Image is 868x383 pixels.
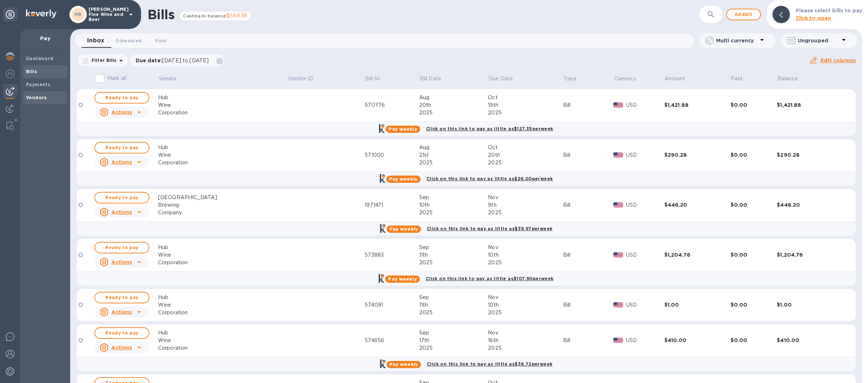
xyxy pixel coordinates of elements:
[778,75,807,83] span: Balance
[148,7,174,22] h1: Bills
[614,75,637,83] span: Currency
[419,309,488,316] div: 2025
[777,151,843,159] div: $290.28
[158,209,287,216] div: Company
[365,75,380,83] p: Bill №
[664,251,731,258] div: $1,204.76
[26,69,37,74] b: Bills
[111,309,132,315] u: Actions
[419,101,488,109] div: 20th
[419,337,488,344] div: 17th
[365,75,390,83] span: Bill №
[778,75,798,83] p: Balance
[613,252,623,257] img: USD
[419,344,488,352] div: 2025
[111,259,132,265] u: Actions
[731,101,777,109] div: $0.00
[107,75,126,82] p: Mark all
[419,294,488,301] div: Sep
[563,301,613,309] div: Bill
[89,57,117,63] p: Filter Bills
[26,56,54,61] b: Dashboard
[420,75,441,83] p: Bill Date
[664,201,731,209] div: $446.20
[488,309,563,316] div: 2025
[101,143,143,152] span: Ready to pay
[111,209,132,215] u: Actions
[613,202,623,207] img: USD
[488,244,563,251] div: Nov
[613,302,623,307] img: USD
[427,226,552,231] b: Click on this link to pay as little as $39.97 per week
[665,75,694,83] span: Amount
[159,75,187,83] span: Vendor
[94,142,149,153] button: Ready to pay
[426,176,553,181] b: Click on this link to pay as little as $26.00 per week
[613,338,623,343] img: USD
[419,209,488,216] div: 2025
[731,75,752,83] span: Paid
[731,201,777,209] div: $0.00
[158,244,287,251] div: Hub
[777,251,843,258] div: $1,204.76
[419,329,488,337] div: Sep
[777,301,843,308] div: $1.00
[288,75,323,83] span: Vendor ID
[158,101,287,109] div: Wine
[226,13,248,18] span: $549.38
[158,159,287,167] div: Corporation
[158,194,287,201] div: [GEOGRAPHIC_DATA]
[733,10,754,19] span: Add bill
[419,259,488,266] div: 2025
[563,75,576,83] p: Type
[158,309,287,316] div: Corporation
[365,151,419,159] div: 571000
[419,244,488,251] div: Sep
[365,201,419,209] div: 1971471
[488,109,563,117] div: 2025
[89,7,125,22] p: [PERSON_NAME] Fine Wine and Beer
[26,35,64,42] p: Pay
[159,75,177,83] p: Vendor
[101,243,143,252] span: Ready to pay
[162,58,209,63] span: [DATE] to [DATE]
[101,93,143,102] span: Ready to pay
[94,242,149,253] button: Ready to pay
[87,35,104,46] span: Inbox
[288,75,313,83] p: Vendor ID
[613,152,623,157] img: USD
[158,259,287,266] div: Corporation
[419,159,488,167] div: 2025
[419,194,488,201] div: Sep
[613,102,623,108] img: USD
[158,109,287,117] div: Corporation
[488,337,563,344] div: 16th
[94,92,149,104] button: Ready to pay
[488,159,563,167] div: 2025
[158,201,287,209] div: Brewing
[777,201,843,209] div: $446.20
[388,126,417,132] b: Pay weekly
[796,15,831,21] b: Click to open
[488,101,563,109] div: 19th
[111,159,132,165] u: Actions
[3,7,17,22] div: Unpin categories
[158,151,287,159] div: Wine
[563,101,613,109] div: Bill
[158,94,287,101] div: Hub
[563,337,613,344] div: Bill
[390,362,418,367] b: Pay weekly
[488,259,563,266] div: 2025
[665,75,685,83] p: Amount
[26,82,50,87] b: Payments
[626,101,664,109] p: USD
[488,94,563,101] div: Oct
[158,144,287,151] div: Hub
[426,276,554,281] b: Click on this link to pay as little as $107.90 per week
[26,9,56,18] img: Logo
[158,344,287,352] div: Corporation
[75,12,82,17] b: MB
[365,251,419,259] div: 573883
[563,251,613,259] div: Bill
[731,75,742,83] p: Paid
